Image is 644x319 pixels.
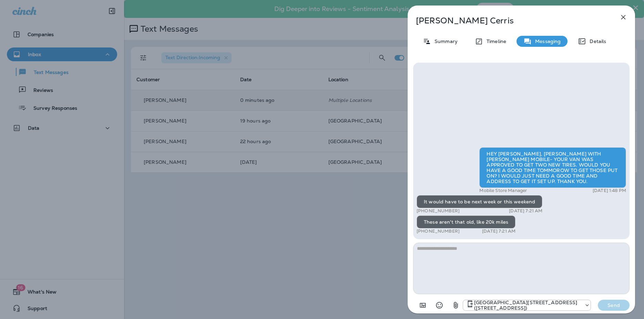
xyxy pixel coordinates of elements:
[532,39,561,44] p: Messaging
[417,228,460,234] p: [PHONE_NUMBER]
[593,188,626,193] p: [DATE] 1:48 PM
[509,208,542,214] p: [DATE] 7:21 AM
[417,208,460,214] p: [PHONE_NUMBER]
[432,298,446,312] button: Select an emoji
[416,298,430,312] button: Add in a premade template
[586,39,606,44] p: Details
[479,188,527,193] p: Mobile Store Manager
[431,39,458,44] p: Summary
[417,195,542,208] div: It would have to be next week or this weekend
[417,215,515,228] div: These aren't that old, like 20k miles
[474,300,581,311] p: [GEOGRAPHIC_DATA][STREET_ADDRESS] ([STREET_ADDRESS])
[479,147,626,188] div: HEY [PERSON_NAME], [PERSON_NAME] WITH [PERSON_NAME] MOBILE- YOUR VAN WAS APPROVED TO GET TWO NEW ...
[416,16,604,25] p: [PERSON_NAME] Cerris
[463,300,591,311] div: +1 (402) 464-0006
[483,39,506,44] p: Timeline
[482,228,515,234] p: [DATE] 7:21 AM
